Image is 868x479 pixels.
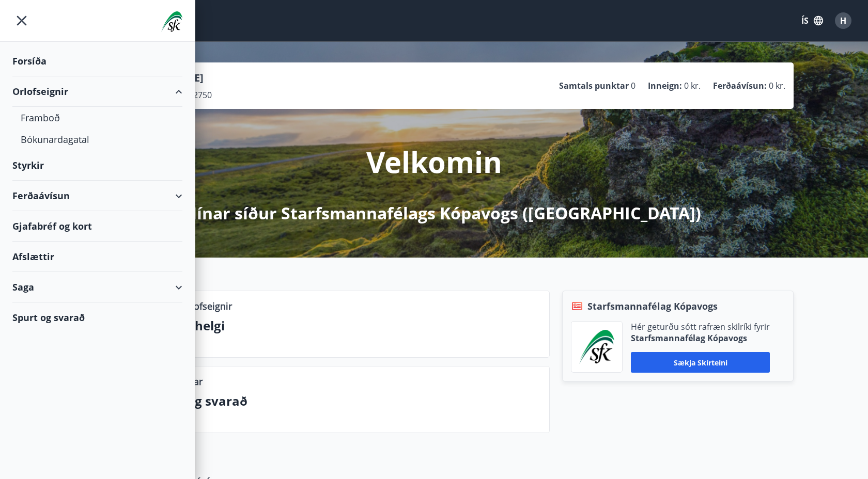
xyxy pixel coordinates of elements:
div: Spurt og svarað [12,302,182,332]
div: Framboð [21,107,174,129]
p: Starfsmannafélag Kópavogs [631,332,770,344]
div: Forsíða [12,46,182,76]
div: Ferðaávísun [12,181,182,211]
p: á Mínar síður Starfsmannafélags Kópavogs ([GEOGRAPHIC_DATA]) [167,202,701,225]
img: x5MjQkxwhnYn6YREZUTEa9Q4KsBUeQdWGts9Dj4O.png [579,330,614,364]
p: Spurt og svarað [150,392,541,410]
p: Næstu helgi [150,317,541,334]
button: ÍS [796,11,829,30]
div: Bókunardagatal [21,129,174,150]
span: Starfsmannafélag Kópavogs [587,299,718,313]
p: Velkomin [366,142,502,181]
span: 0 kr. [684,80,701,91]
button: Sækja skírteini [631,352,770,373]
button: menu [12,11,31,30]
p: Hér geturðu sótt rafræn skilríki fyrir [631,321,770,332]
img: union_logo [161,11,182,32]
div: Styrkir [12,150,182,181]
span: H [840,15,846,26]
div: Orlofseignir [12,76,182,107]
div: Gjafabréf og kort [12,211,182,242]
p: Inneign : [648,80,682,91]
div: Afslættir [12,242,182,272]
div: Saga [12,272,182,302]
button: H [831,8,856,33]
p: Samtals punktar [559,80,629,91]
p: Ferðaávísun : [713,80,767,91]
span: 0 kr. [769,80,785,91]
span: 0 [631,80,636,91]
